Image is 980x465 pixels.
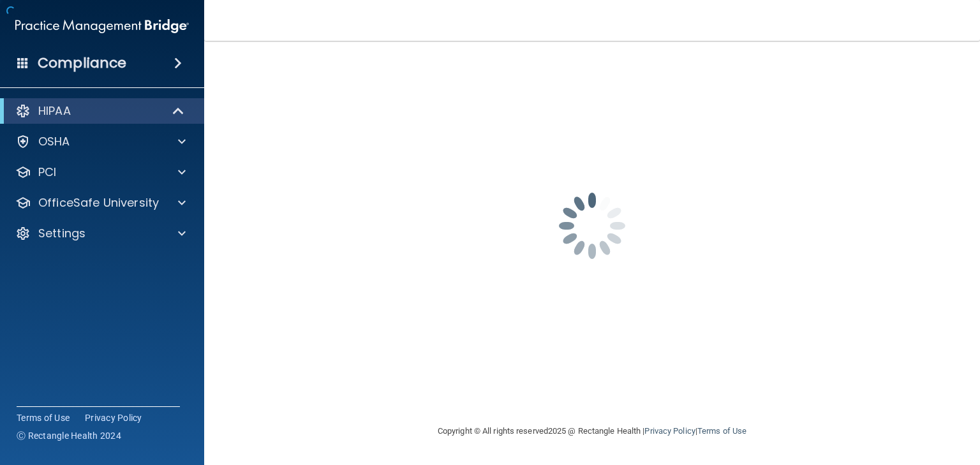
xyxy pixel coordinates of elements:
[38,103,71,119] p: HIPAA
[17,429,121,442] span: Ⓒ Rectangle Health 2024
[38,165,56,180] p: PCI
[697,426,746,436] a: Terms of Use
[15,195,186,210] a: OfficeSafe University
[85,411,142,424] a: Privacy Policy
[15,13,189,39] img: PMB logo
[17,411,70,424] a: Terms of Use
[15,226,186,241] a: Settings
[38,134,70,149] p: OSHA
[15,103,185,119] a: HIPAA
[38,54,126,72] h4: Compliance
[38,226,85,241] p: Settings
[38,195,159,210] p: OfficeSafe University
[528,162,656,290] img: spinner.e123f6fc.gif
[15,165,186,180] a: PCI
[359,411,825,452] div: Copyright © All rights reserved 2025 @ Rectangle Health | |
[15,134,186,149] a: OSHA
[644,426,695,436] a: Privacy Policy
